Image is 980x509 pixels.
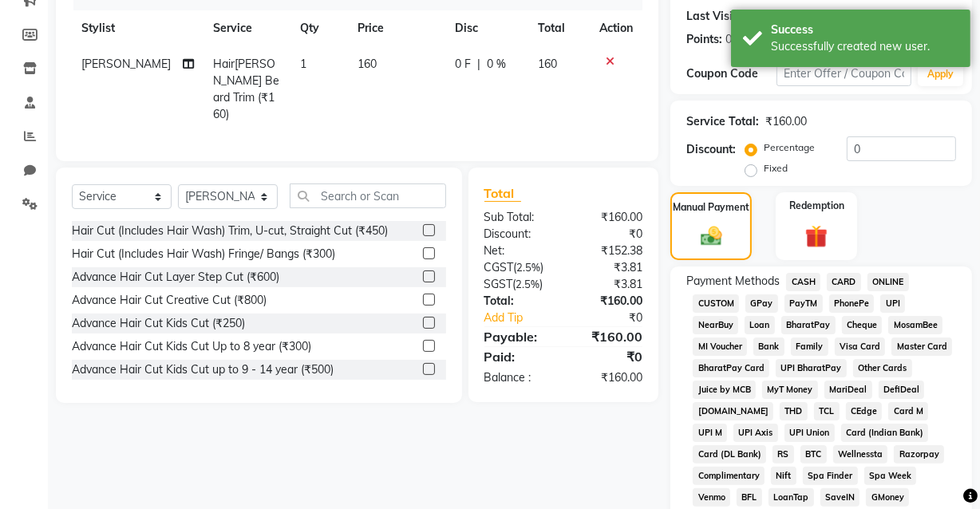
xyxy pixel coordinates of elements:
[725,31,732,48] div: 0
[833,445,888,464] span: Wellnessta
[888,316,942,334] span: MosamBee
[784,294,823,313] span: PayTM
[824,381,872,399] span: MariDeal
[780,402,808,420] span: THD
[472,347,563,366] div: Paid:
[764,140,815,155] label: Percentage
[72,223,388,239] div: Hair Cut (Includes Hair Wash) Trim, U-cut, Straight Cut (₹450)
[72,292,267,309] div: Advance Hair Cut Creative Cut (₹800)
[484,185,521,202] span: Total
[579,310,654,326] div: ₹0
[693,381,756,399] span: Juice by MCB
[72,269,279,286] div: Advance Hair Cut Layer Step Cut (₹600)
[879,381,925,399] span: DefiDeal
[827,273,861,291] span: CARD
[745,316,775,334] span: Loan
[693,294,739,313] span: CUSTOM
[693,424,727,442] span: UPI M
[517,261,541,274] span: 2.5%
[814,402,840,420] span: TCL
[563,259,654,276] div: ₹3.81
[800,445,827,464] span: BTC
[853,359,912,377] span: Other Cards
[776,61,911,86] input: Enter Offer / Coupon Code
[72,10,204,46] th: Stylist
[72,246,335,262] div: Hair Cut (Includes Hair Wash) Fringe/ Bangs (₹300)
[846,402,883,420] span: CEdge
[477,56,480,73] span: |
[753,337,784,356] span: Bank
[784,424,835,442] span: UPI Union
[204,10,290,46] th: Service
[472,243,563,259] div: Net:
[563,347,654,366] div: ₹0
[880,294,905,313] span: UPI
[867,273,909,291] span: ONLINE
[864,467,917,485] span: Spa Week
[516,278,540,290] span: 2.5%
[484,260,514,274] span: CGST
[686,65,776,82] div: Coupon Code
[563,327,654,346] div: ₹160.00
[733,424,778,442] span: UPI Axis
[693,359,769,377] span: BharatPay Card
[472,276,563,293] div: ( )
[472,327,563,346] div: Payable:
[786,273,820,291] span: CASH
[563,226,654,243] div: ₹0
[445,10,528,46] th: Disc
[686,273,780,290] span: Payment Methods
[888,402,928,420] span: Card M
[487,56,506,73] span: 0 %
[472,259,563,276] div: ( )
[590,10,642,46] th: Action
[563,276,654,293] div: ₹3.81
[563,209,654,226] div: ₹160.00
[290,183,446,208] input: Search or Scan
[798,223,835,251] img: _gift.svg
[472,226,563,243] div: Discount:
[764,161,788,176] label: Fixed
[686,31,722,48] div: Points:
[563,243,654,259] div: ₹152.38
[538,57,557,71] span: 160
[72,361,334,378] div: Advance Hair Cut Kids Cut up to 9 - 14 year (₹500)
[563,293,654,310] div: ₹160.00
[300,57,306,71] span: 1
[693,445,766,464] span: Card (DL Bank)
[693,467,765,485] span: Complimentary
[842,316,883,334] span: Cheque
[81,57,171,71] span: [PERSON_NAME]
[829,294,875,313] span: PhonePe
[781,316,836,334] span: BharatPay
[686,141,736,158] div: Discount:
[894,445,944,464] span: Razorpay
[213,57,279,121] span: Hair[PERSON_NAME] Beard Trim (₹160)
[693,488,730,507] span: Venmo
[771,22,958,38] div: Success
[820,488,860,507] span: SaveIN
[791,337,828,356] span: Family
[771,38,958,55] div: Successfully created new user.
[776,359,847,377] span: UPI BharatPay
[841,424,929,442] span: Card (Indian Bank)
[762,381,818,399] span: MyT Money
[472,209,563,226] div: Sub Total:
[789,199,844,213] label: Redemption
[455,56,471,73] span: 0 F
[771,467,796,485] span: Nift
[472,310,579,326] a: Add Tip
[358,57,377,71] span: 160
[769,488,814,507] span: LoanTap
[484,277,513,291] span: SGST
[737,488,762,507] span: BFL
[693,316,738,334] span: NearBuy
[563,369,654,386] div: ₹160.00
[472,369,563,386] div: Balance :
[694,224,729,249] img: _cash.svg
[686,113,759,130] div: Service Total:
[765,113,807,130] div: ₹160.00
[773,445,794,464] span: RS
[472,293,563,310] div: Total:
[835,337,886,356] span: Visa Card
